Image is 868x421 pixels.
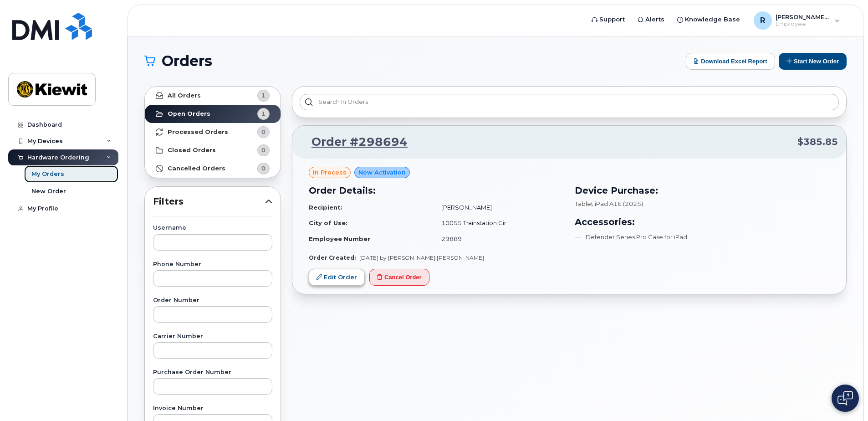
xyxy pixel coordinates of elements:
label: Carrier Number [153,334,272,339]
label: Username [153,225,272,231]
img: Open chat [837,391,853,406]
span: in process [313,168,347,177]
label: Phone Number [153,262,272,267]
strong: Employee Number [309,235,370,242]
span: Orders [162,54,212,68]
a: Order #298694 [301,134,408,150]
button: Cancel Order [369,269,429,286]
span: [DATE] by [PERSON_NAME].[PERSON_NAME] [359,254,484,261]
h3: Order Details: [309,184,564,197]
span: 0 [261,146,266,154]
strong: Open Orders [168,110,210,118]
a: All Orders1 [145,87,281,105]
td: 10055 Trainstation Cir [433,215,564,231]
a: Cancelled Orders0 [145,159,281,178]
strong: All Orders [168,92,201,99]
label: Order Number [153,298,272,303]
strong: City of Use: [309,219,347,226]
label: Invoice Number [153,406,272,411]
button: Download Excel Report [686,53,775,70]
strong: Cancelled Orders [168,165,225,172]
span: 0 [261,128,266,136]
label: Purchase Order Number [153,370,272,375]
a: Edit Order [309,269,365,286]
input: Search in orders [300,94,839,110]
span: $385.85 [797,135,838,149]
td: [PERSON_NAME] [433,200,564,216]
strong: Closed Orders [168,147,216,154]
a: Open Orders1 [145,105,281,123]
span: Tablet iPad A16 (2025) [575,200,643,207]
span: New Activation [358,168,406,177]
span: 1 [261,91,266,100]
h3: Accessories: [575,215,830,229]
strong: Processed Orders [168,128,228,136]
a: Processed Orders0 [145,123,281,141]
strong: Order Created: [309,254,356,261]
span: 0 [261,164,266,173]
span: 1 [261,109,266,118]
button: Start New Order [779,53,847,70]
h3: Device Purchase: [575,184,830,197]
a: Closed Orders0 [145,141,281,159]
span: Filters [153,195,265,208]
li: Defender Series Pro Case for iPad [575,233,830,241]
td: 29889 [433,231,564,247]
strong: Recipient: [309,204,342,211]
